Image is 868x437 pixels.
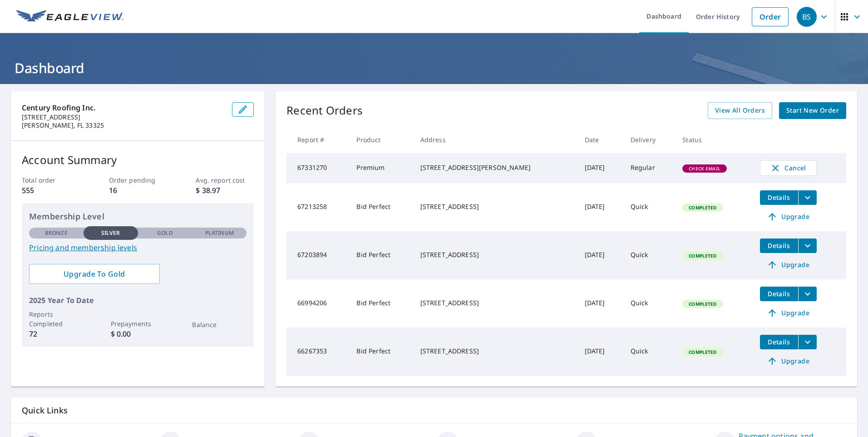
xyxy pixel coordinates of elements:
[675,126,752,153] th: Status
[22,405,846,416] p: Quick Links
[349,126,413,153] th: Product
[420,202,570,211] div: [STREET_ADDRESS]
[760,190,798,205] button: detailsBtn-67213258
[760,287,798,301] button: detailsBtn-66994206
[29,309,84,328] p: Reports Completed
[577,153,623,183] td: [DATE]
[760,209,817,224] a: Upgrade
[349,328,413,376] td: Bid Perfect
[765,308,811,318] span: Upgrade
[286,126,349,153] th: Report #
[577,279,623,328] td: [DATE]
[683,253,722,259] span: Completed
[157,229,173,237] p: Gold
[420,163,570,172] div: [STREET_ADDRESS][PERSON_NAME]
[683,301,722,307] span: Completed
[765,338,793,346] span: Details
[760,258,817,272] a: Upgrade
[623,153,676,183] td: Regular
[11,59,857,77] h1: Dashboard
[205,229,234,237] p: Platinum
[420,250,570,259] div: [STREET_ADDRESS]
[797,7,817,27] div: BS
[760,354,817,368] a: Upgrade
[715,105,765,116] span: View All Orders
[349,153,413,183] td: Premium
[769,163,807,174] span: Cancel
[22,113,225,121] p: [STREET_ADDRESS]
[286,231,349,279] td: 67203894
[623,231,676,279] td: Quick
[708,102,772,119] a: View All Orders
[286,153,349,183] td: 67331270
[577,183,623,231] td: [DATE]
[623,183,676,231] td: Quick
[29,264,160,284] a: Upgrade To Gold
[413,126,577,153] th: Address
[752,7,789,26] a: Order
[22,121,225,129] p: [PERSON_NAME], FL 33325
[623,126,676,153] th: Delivery
[101,229,120,237] p: Silver
[798,287,817,301] button: filesDropdownBtn-66994206
[623,328,676,376] td: Quick
[349,183,413,231] td: Bid Perfect
[683,349,722,355] span: Completed
[22,175,80,185] p: Total order
[420,347,570,356] div: [STREET_ADDRESS]
[577,231,623,279] td: [DATE]
[765,356,811,367] span: Upgrade
[765,289,793,298] span: Details
[196,185,254,196] p: $ 38.97
[29,210,247,223] p: Membership Level
[286,102,363,119] p: Recent Orders
[765,259,811,270] span: Upgrade
[16,10,123,24] img: EV Logo
[109,175,167,185] p: Order pending
[779,102,846,119] a: Start New Order
[196,175,254,185] p: Avg. report cost
[577,328,623,376] td: [DATE]
[623,279,676,328] td: Quick
[786,105,839,116] span: Start New Order
[798,238,817,253] button: filesDropdownBtn-67203894
[577,126,623,153] th: Date
[798,190,817,205] button: filesDropdownBtn-67213258
[683,165,726,172] span: Check Email
[22,152,254,168] p: Account Summary
[760,306,817,320] a: Upgrade
[109,185,167,196] p: 16
[286,279,349,328] td: 66994206
[286,328,349,376] td: 66267353
[765,193,793,202] span: Details
[420,298,570,308] div: [STREET_ADDRESS]
[349,279,413,328] td: Bid Perfect
[286,183,349,231] td: 67213258
[760,238,798,253] button: detailsBtn-67203894
[22,102,225,113] p: Century Roofing Inc.
[22,185,80,196] p: 555
[36,269,153,279] span: Upgrade To Gold
[760,160,817,176] button: Cancel
[765,211,811,222] span: Upgrade
[798,335,817,349] button: filesDropdownBtn-66267353
[45,229,68,237] p: Bronze
[111,319,165,328] p: Prepayments
[29,295,247,306] p: 2025 Year To Date
[683,204,722,211] span: Completed
[760,335,798,349] button: detailsBtn-66267353
[29,242,247,253] a: Pricing and membership levels
[765,241,793,250] span: Details
[349,231,413,279] td: Bid Perfect
[111,328,165,339] p: $ 0.00
[29,328,84,339] p: 72
[192,320,247,329] p: Balance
